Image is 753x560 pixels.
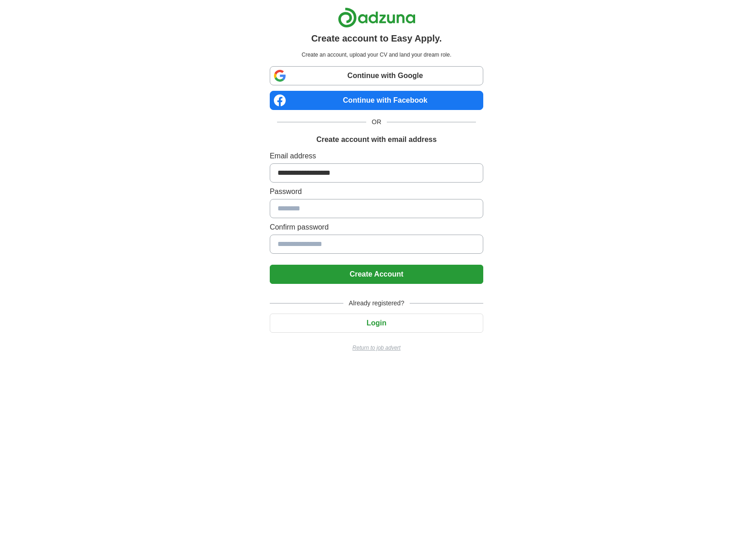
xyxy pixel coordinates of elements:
[316,134,437,145] h1: Create account with email address
[270,151,483,162] label: Email address
[343,298,410,308] span: Already registered?
[311,31,442,45] h1: Create account to Easy Apply.
[270,222,483,233] label: Confirm password
[270,66,483,85] a: Continue with Google
[270,314,483,333] button: Login
[366,117,387,127] span: OR
[272,51,481,59] p: Create an account, upload your CV and land your dream role.
[270,344,483,352] a: Return to job advert
[270,91,483,110] a: Continue with Facebook
[270,319,483,327] a: Login
[270,265,483,284] button: Create Account
[338,7,416,28] img: Adzuna logo
[270,186,483,197] label: Password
